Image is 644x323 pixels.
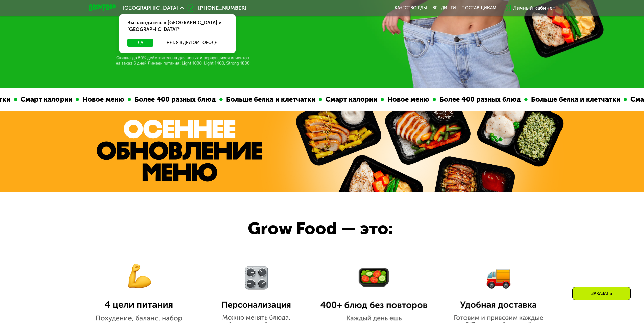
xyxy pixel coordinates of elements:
[119,14,236,39] div: Вы находитесь в [GEOGRAPHIC_DATA] и [GEOGRAPHIC_DATA]?
[513,4,555,12] div: Личный кабинет
[395,5,427,11] a: Качество еды
[187,4,246,12] a: [PHONE_NUMBER]
[16,94,75,105] div: Смарт калории
[572,287,631,300] div: Заказать
[461,5,496,11] div: поставщикам
[321,94,380,105] div: Смарт калории
[123,5,178,11] span: [GEOGRAPHIC_DATA]
[78,94,127,105] div: Новое меню
[222,94,318,105] div: Больше белка и клетчатки
[130,94,218,105] div: Более 400 разных блюд
[527,94,623,105] div: Больше белка и клетчатки
[383,94,432,105] div: Новое меню
[432,5,456,11] a: Вендинги
[435,94,523,105] div: Более 400 разных блюд
[248,216,419,242] div: Grow Food — это:
[127,39,153,47] button: Да
[156,39,228,47] button: Нет, я в другом городе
